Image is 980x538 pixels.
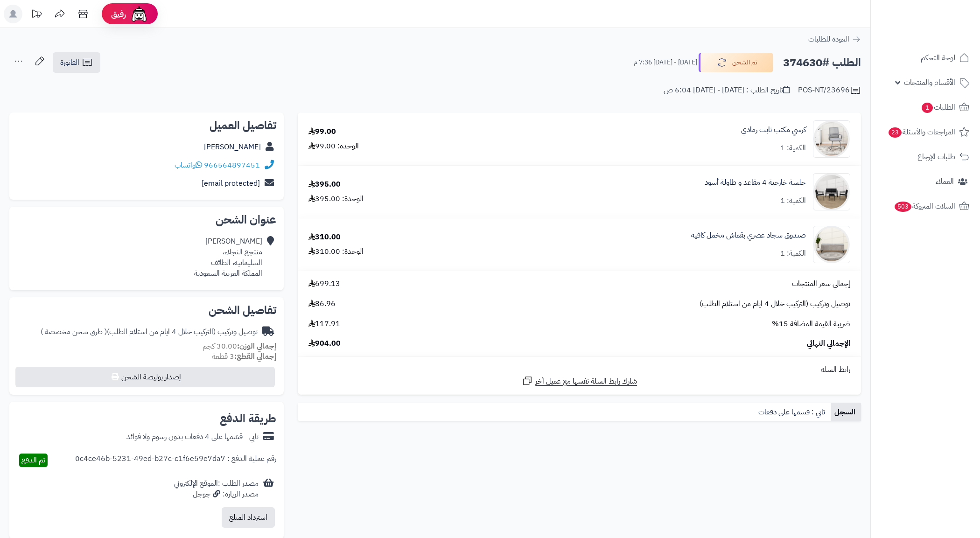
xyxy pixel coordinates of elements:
[220,413,276,424] h2: طريقة الدفع
[53,52,100,73] a: الفاتورة
[17,305,276,316] h2: تفاصيل الشحن
[41,327,258,337] div: توصيل وتركيب (التركيب خلال 4 ايام من استلام الطلب)
[194,236,262,279] div: [PERSON_NAME] منتجع النجلاء، السليمانيه، الطائف المملكة العربية السعودية
[60,57,79,68] span: الفاتورة
[772,319,850,329] span: ضريبة القيمة المضافة 15%
[813,120,850,158] img: 1750581797-1-90x90.jpg
[308,141,359,152] div: الوحدة: 99.00
[308,194,364,204] div: الوحدة: 395.00
[664,85,790,96] div: تاريخ الطلب : [DATE] - [DATE] 6:04 ص
[808,34,861,45] a: العودة للطلبات
[174,489,259,500] div: مصدر الزيارة: جوجل
[308,179,341,190] div: 395.00
[237,341,276,352] strong: إجمالي الوزن:
[21,454,45,466] span: تم الدفع
[889,127,902,138] span: 23
[111,8,126,20] span: رفيق
[308,299,336,309] span: 86.96
[921,51,955,64] span: لوحة التحكم
[876,121,974,143] a: المراجعات والأسئلة23
[308,319,340,329] span: 117.91
[691,230,806,241] a: صندوق سجاد عصري بقماش مخمل كافيه
[888,126,955,139] span: المراجعات والأسئلة
[831,403,861,421] a: السجل
[17,214,276,225] h2: عنوان الشحن
[813,173,850,210] img: 1752406678-1-90x90.jpg
[783,53,861,72] h2: الطلب #374630
[780,143,806,154] div: الكمية: 1
[876,96,974,119] a: الطلبات1
[807,338,850,349] span: الإجمالي النهائي
[130,5,148,23] img: ai-face.png
[894,200,955,213] span: السلات المتروكة
[895,202,911,212] span: 503
[705,177,806,188] a: جلسة خارجية 4 مقاعد و طاولة أسود
[212,351,276,362] small: 3 قطعة
[308,232,341,243] div: 310.00
[234,351,276,362] strong: إجمالي القطع:
[75,454,276,467] div: رقم عملية الدفع : 0c4ce46b-5231-49ed-b27c-c1f6e59e7da7
[780,248,806,259] div: الكمية: 1
[792,279,850,289] span: إجمالي سعر المنتجات
[204,160,260,171] a: 966564897451
[634,58,697,67] small: [DATE] - [DATE] 7:36 م
[308,338,341,349] span: 904.00
[813,226,850,263] img: 1753265718-1-90x90.jpg
[798,85,861,96] div: POS-NT/23696
[126,432,259,442] div: تابي - قسّمها على 4 دفعات بدون رسوم ولا فوائد
[922,103,933,113] span: 1
[921,101,955,114] span: الطلبات
[808,34,849,45] span: العودة للطلبات
[25,5,48,26] a: تحديثات المنصة
[308,279,340,289] span: 699.13
[699,53,773,72] button: تم الشحن
[876,47,974,69] a: لوحة التحكم
[301,364,857,375] div: رابط السلة
[308,246,364,257] div: الوحدة: 310.00
[741,125,806,135] a: كرسي مكتب ثابت رمادي
[222,507,275,528] button: استرداد المبلغ
[780,196,806,206] div: الكمية: 1
[522,375,637,387] a: شارك رابط السلة نفسها مع عميل آخر
[17,120,276,131] h2: تفاصيل العميل
[876,170,974,193] a: العملاء
[202,178,260,189] a: [email protected]
[876,195,974,217] a: السلات المتروكة503
[204,141,261,153] a: [PERSON_NAME]
[876,146,974,168] a: طلبات الإرجاع
[15,367,275,387] button: إصدار بوليصة الشحن
[936,175,954,188] span: العملاء
[308,126,336,137] div: 99.00
[755,403,831,421] a: تابي : قسمها على دفعات
[174,478,259,500] div: مصدر الطلب :الموقع الإلكتروني
[917,150,955,163] span: طلبات الإرجاع
[700,299,850,309] span: توصيل وتركيب (التركيب خلال 4 ايام من استلام الطلب)
[175,160,202,171] a: واتساب
[535,376,637,387] span: شارك رابط السلة نفسها مع عميل آخر
[41,326,107,337] span: ( طرق شحن مخصصة )
[203,341,276,352] small: 30.00 كجم
[904,76,955,89] span: الأقسام والمنتجات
